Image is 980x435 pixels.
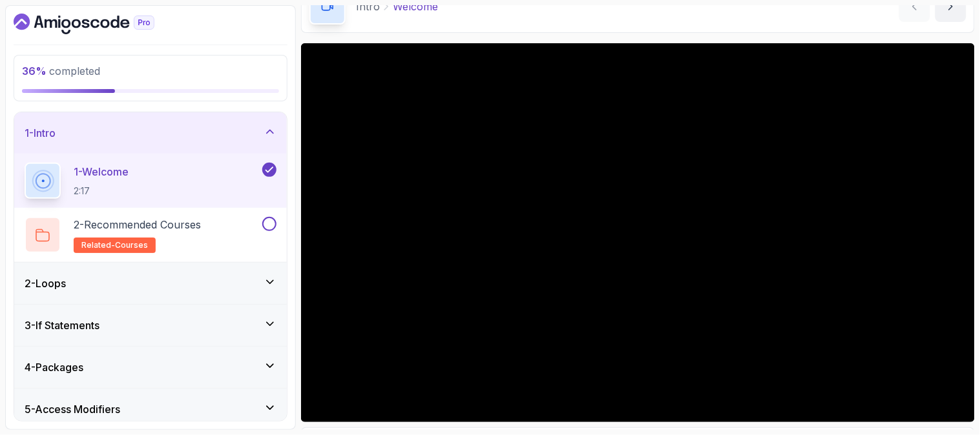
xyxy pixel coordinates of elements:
button: 2-Loops [14,263,287,304]
p: 2:17 [74,185,129,197]
button: 1-Welcome2:17 [25,163,276,199]
button: 3-If Statements [14,305,287,346]
p: 2 - Recommended Courses [74,217,201,232]
button: 5-Access Modifiers [14,389,287,430]
h3: 4 - Packages [25,359,83,375]
a: Dashboard [14,14,184,34]
span: 36 % [22,65,47,77]
span: related-courses [81,240,148,250]
button: 4-Packages [14,347,287,388]
h3: 1 - Intro [25,125,56,141]
h3: 3 - If Statements [25,318,99,333]
button: 1-Intro [14,112,287,154]
h3: 2 - Loops [25,276,66,291]
h3: 5 - Access Modifiers [25,401,120,417]
span: completed [22,65,100,77]
iframe: 1 - Hi [301,43,975,422]
p: 1 - Welcome [74,164,129,179]
button: 2-Recommended Coursesrelated-courses [25,217,276,253]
